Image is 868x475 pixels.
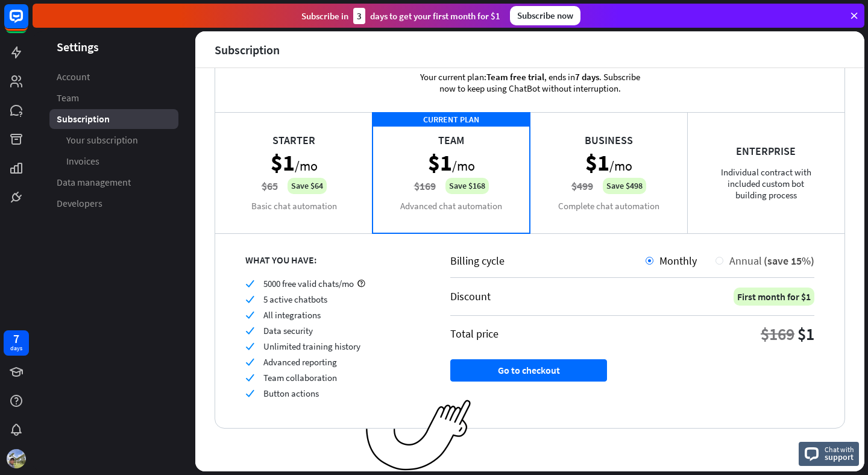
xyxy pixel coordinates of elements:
div: Subscribe now [510,6,580,25]
span: Monthly [659,254,697,268]
span: Button actions [263,388,319,399]
a: Data management [49,172,178,192]
span: Advanced reporting [263,356,337,368]
div: days [10,344,22,353]
span: 5 active chatbots [263,294,327,305]
span: Annual [729,254,762,268]
span: Subscription [57,113,110,125]
a: Team [49,88,178,108]
div: $1 [797,323,814,345]
span: Account [57,71,90,83]
span: 7 days [575,71,599,83]
span: Unlimited training history [263,341,360,352]
i: check [245,326,254,335]
div: WHAT YOU HAVE: [245,254,420,266]
img: ec979a0a656117aaf919.png [366,400,471,471]
a: Account [49,67,178,87]
div: Billing cycle [450,254,646,268]
span: Team [57,92,79,104]
div: Discount [450,289,491,303]
span: Invoices [66,155,99,168]
i: check [245,295,254,304]
div: First month for $1 [734,288,814,306]
a: 7 days [4,330,29,356]
span: Your subscription [66,134,138,146]
i: check [245,357,254,366]
span: Team free trial [486,71,544,83]
a: Invoices [49,151,178,171]
i: check [245,342,254,351]
span: Team collaboration [263,372,337,383]
button: Open LiveChat chat widget [10,5,46,41]
i: check [245,389,254,398]
a: Your subscription [49,130,178,150]
span: Data security [263,325,313,336]
span: Data management [57,176,131,189]
div: 7 [13,333,19,344]
i: check [245,279,254,288]
span: 5000 free valid chats/mo [263,278,354,289]
div: $169 [761,323,794,345]
span: Developers [57,197,102,210]
span: All integrations [263,309,321,321]
div: Total price [450,327,498,341]
i: check [245,310,254,319]
header: Settings [33,39,195,55]
a: Developers [49,193,178,213]
div: Subscribe in days to get your first month for $1 [301,8,500,24]
span: (save 15%) [764,254,814,268]
div: Subscription [215,43,280,57]
span: Chat with [825,444,854,455]
div: Your current plan: , ends in . Subscribe now to keep using ChatBot without interruption. [400,53,659,112]
span: support [825,451,854,462]
i: check [245,373,254,382]
div: 3 [353,8,365,24]
button: Go to checkout [450,359,607,382]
